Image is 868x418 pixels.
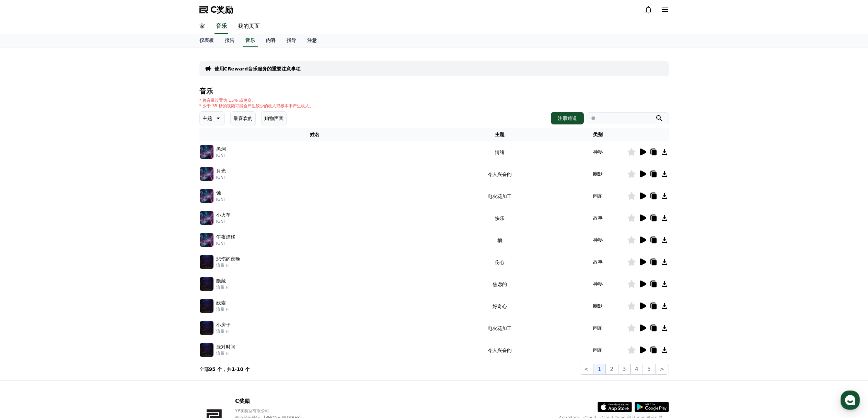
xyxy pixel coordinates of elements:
font: 令人兴奋的 [488,172,512,177]
font: 报告 [225,37,234,43]
font: 电火花加工 [488,194,512,199]
span: Home [18,228,30,234]
font: IGNI [216,219,225,224]
font: > [660,366,664,372]
font: 流量 H [216,307,229,312]
font: 情绪 [495,150,505,155]
font: - [235,366,237,372]
img: 音乐 [200,321,213,335]
font: 小火车 [216,212,231,218]
font: 隐藏 [216,278,226,284]
font: 最喜欢的 [233,115,253,121]
a: 音乐 [215,19,228,34]
font: 令人兴奋的 [488,348,512,353]
button: 主题 [199,111,225,125]
font: 购物声音 [264,115,283,121]
a: 仪表板 [194,34,219,47]
button: 5 [643,364,655,375]
button: 2 [605,364,618,375]
button: 注册通道 [551,112,584,124]
font: 问题 [593,193,603,199]
font: 4 [635,366,638,372]
font: 全部 [199,366,209,372]
a: Settings [89,218,132,235]
font: < [584,366,589,372]
a: 报告 [219,34,240,47]
font: 主题 [202,115,212,121]
font: 我的页面 [238,23,260,29]
font: 姓名 [310,132,320,137]
font: 小房子 [216,322,231,328]
img: 音乐 [200,343,213,357]
font: 神秘 [593,237,603,243]
font: 悲伤的夜晚 [216,256,240,262]
a: 我的页面 [232,19,265,34]
font: 故事 [593,215,603,221]
font: IGNI [216,241,225,246]
font: 1 [232,366,235,372]
a: 指导 [281,34,302,47]
font: 家 [199,23,205,29]
font: YP实验室有限公司 [235,408,269,413]
font: 注意 [307,37,317,43]
a: Home [2,218,45,235]
button: 最喜欢的 [230,111,256,125]
font: 槽 [497,238,502,243]
img: 音乐 [200,145,213,159]
font: IGNI [216,153,225,158]
font: 音乐 [216,23,227,29]
font: 音乐 [245,37,255,43]
font: 线索 [216,300,226,306]
font: IGNI [216,197,225,202]
img: 音乐 [200,299,213,313]
a: 使用CReward音乐服务的重要注意事项 [215,65,301,72]
font: 伤心 [495,260,505,265]
font: 10 个 [237,366,250,372]
font: 神秘 [593,281,603,287]
font: 蚀 [216,190,221,196]
button: 购物声音 [261,111,287,125]
font: 问题 [593,347,603,353]
a: C奖励 [199,4,233,15]
font: 仪表板 [199,37,214,43]
font: 神秘 [593,149,603,155]
font: 问题 [593,325,603,331]
button: 4 [630,364,643,375]
img: 音乐 [200,233,213,247]
font: ，共 [222,366,232,372]
button: < [580,364,593,375]
font: 焦虑的 [493,282,507,287]
img: 音乐 [200,255,213,269]
img: 音乐 [200,189,213,203]
font: 幽默 [593,303,603,309]
font: 电火花加工 [488,326,512,331]
img: 音乐 [200,277,213,291]
a: 音乐 [243,34,258,47]
font: 幽默 [593,171,603,177]
font: 故事 [593,259,603,265]
font: IGNI [216,175,225,180]
font: 快乐 [495,216,505,221]
a: 内容 [261,34,281,47]
a: Messages [45,218,89,235]
font: 5 [647,366,651,372]
font: 流量 H [216,285,229,290]
font: 95 个 [209,366,222,372]
font: 流量 H [216,329,229,334]
a: 注意 [302,34,322,47]
button: 1 [593,364,605,375]
font: * 少于 35 秒的视频可能会产生较少的收入或根本不产生收入。 [199,103,314,108]
font: 主题 [495,132,505,137]
button: 3 [618,364,630,375]
img: 音乐 [200,211,213,225]
font: * 将音量设置为 15% 或更高。 [199,98,256,103]
img: 音乐 [200,167,213,181]
font: 黑洞 [216,146,226,152]
font: 流量 H [216,263,229,268]
span: Settings [102,228,118,234]
font: 3 [623,366,626,372]
font: 1 [598,366,601,372]
font: 注册通道 [558,115,577,121]
font: 音乐 [199,87,213,95]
